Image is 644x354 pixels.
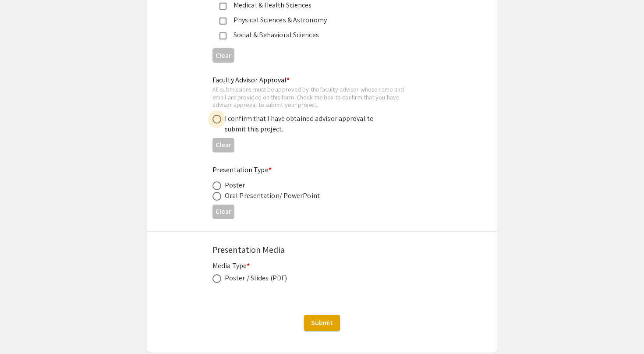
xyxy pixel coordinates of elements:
[212,243,432,256] div: Presentation Media
[212,205,234,219] button: Clear
[212,261,250,270] mat-label: Media Type
[212,138,234,152] button: Clear
[311,318,333,327] span: Submit
[225,113,378,135] div: I confirm that I have obtained advisor approval to submit this project.
[225,191,320,201] div: Oral Presentation/ PowerPoint
[225,180,245,191] div: Poster
[304,315,340,331] button: Submit
[212,48,234,63] button: Clear
[226,30,410,40] div: Social & Behavioral Sciences
[226,15,410,25] div: Physical Sciences & Astronomy
[212,75,290,85] mat-label: Faculty Advisor Approval
[7,315,37,347] iframe: Chat
[212,85,418,109] div: All submissions must be approved by the faculty advisor whose name and email are provided on this...
[225,273,287,283] div: Poster / Slides (PDF)
[212,165,272,174] mat-label: Presentation Type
